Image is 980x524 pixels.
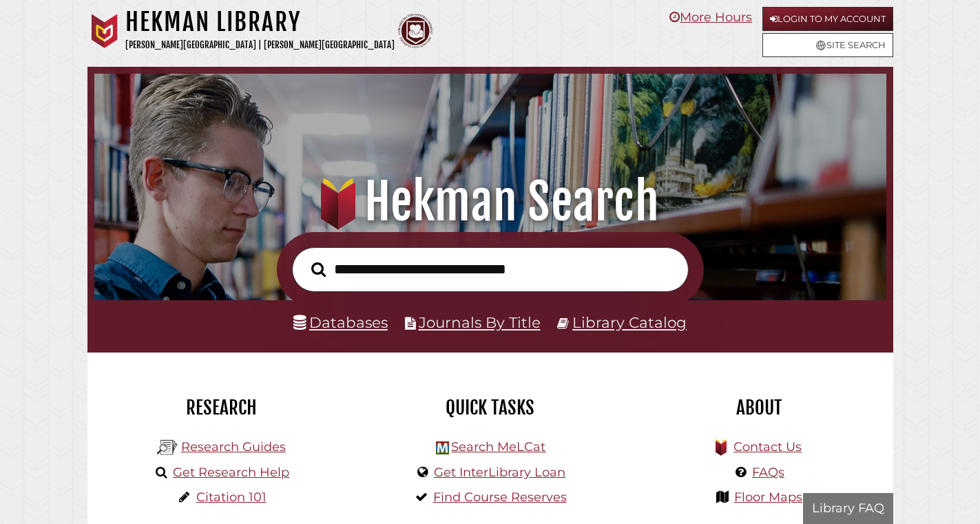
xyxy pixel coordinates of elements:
img: Calvin University [87,14,122,48]
img: Calvin Theological Seminary [398,14,432,48]
a: Research Guides [181,439,286,454]
a: Site Search [762,33,893,57]
a: Find Course Reserves [433,490,567,505]
img: Hekman Library Logo [436,441,449,454]
a: Journals By Title [419,313,541,331]
a: Get Research Help [173,465,289,480]
h2: Research [98,396,346,419]
h2: Quick Tasks [366,396,614,419]
a: Floor Maps [734,490,802,505]
h2: About [635,396,883,419]
a: Databases [293,313,388,331]
a: FAQs [752,465,784,480]
a: Library Catalog [572,313,687,331]
h1: Hekman Library [125,7,395,37]
a: Get InterLibrary Loan [434,465,565,480]
a: More Hours [669,10,752,25]
h1: Hekman Search [109,171,871,232]
button: Search [304,258,333,281]
a: Citation 101 [196,490,267,505]
img: Hekman Library Logo [157,437,178,458]
a: Contact Us [733,439,802,454]
a: Search MeLCat [451,439,545,454]
p: [PERSON_NAME][GEOGRAPHIC_DATA] | [PERSON_NAME][GEOGRAPHIC_DATA] [125,37,395,53]
a: Login to My Account [762,7,893,31]
i: Search [311,262,326,277]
